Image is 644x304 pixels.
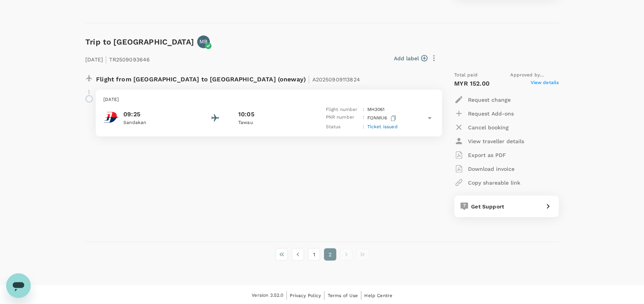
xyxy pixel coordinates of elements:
[471,203,504,209] span: Get Support
[85,35,194,48] h6: Trip to [GEOGRAPHIC_DATA]
[394,54,427,62] button: Add label
[325,123,359,131] p: Status
[103,96,434,103] p: [DATE]
[367,124,397,129] span: Ticket issued
[325,106,359,113] p: Flight number
[308,73,310,84] span: |
[454,175,520,189] button: Copy shareable link
[103,109,119,125] img: Malaysia Airlines
[367,113,397,123] p: FONMU6
[468,151,506,159] p: Export as PDF
[274,248,370,260] nav: pagination navigation
[123,109,193,119] p: 09:25
[292,248,304,260] button: Go to previous page
[454,93,511,106] button: Request change
[238,119,307,126] p: Tawau
[468,109,514,117] p: Request Add-ons
[290,291,321,299] a: Privacy Policy
[364,292,392,298] span: Help Centre
[362,113,364,123] p: :
[530,79,559,88] span: View details
[454,134,524,148] button: View traveller details
[454,162,515,175] button: Download invoice
[105,53,107,64] span: |
[468,96,511,103] p: Request change
[362,123,364,131] p: :
[199,38,207,45] p: MB
[362,106,364,113] p: :
[454,106,514,120] button: Request Add-ons
[468,178,520,186] p: Copy shareable link
[468,165,515,172] p: Download invoice
[252,291,283,299] span: Version 3.52.0
[312,76,360,82] span: A20250909113824
[454,120,509,134] button: Cancel booking
[290,292,321,298] span: Privacy Policy
[364,291,392,299] a: Help Centre
[367,106,385,113] p: MH 3061
[123,119,193,126] p: Sandakan
[327,292,358,298] span: Terms of Use
[308,248,320,260] button: Go to page 1
[96,71,360,85] p: Flight from [GEOGRAPHIC_DATA] to [GEOGRAPHIC_DATA] (oneway)
[454,79,490,88] p: MYR 152.00
[468,123,509,131] p: Cancel booking
[276,248,288,260] button: Go to first page
[325,113,359,123] p: PNR number
[6,273,31,298] iframe: Button to launch messaging window, conversation in progress
[327,291,358,299] a: Terms of Use
[238,109,254,119] p: 10:05
[85,51,150,65] p: [DATE] TR2509093646
[468,137,524,145] p: View traveller details
[454,71,478,79] span: Total paid
[454,148,506,162] button: Export as PDF
[324,248,336,260] button: page 2
[510,71,559,79] span: Approved by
